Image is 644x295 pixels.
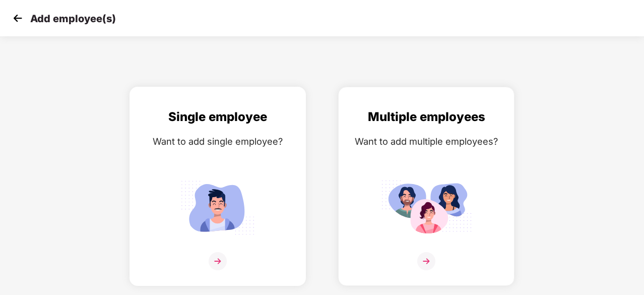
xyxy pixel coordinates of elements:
[209,252,227,270] img: svg+xml;base64,PHN2ZyB4bWxucz0iaHR0cDovL3d3dy53My5vcmcvMjAwMC9zdmciIHdpZHRoPSIzNiIgaGVpZ2h0PSIzNi...
[172,176,263,239] img: svg+xml;base64,PHN2ZyB4bWxucz0iaHR0cDovL3d3dy53My5vcmcvMjAwMC9zdmciIGlkPSJTaW5nbGVfZW1wbG95ZWUiIH...
[140,134,295,149] div: Want to add single employee?
[10,11,25,26] img: svg+xml;base64,PHN2ZyB4bWxucz0iaHR0cDovL3d3dy53My5vcmcvMjAwMC9zdmciIHdpZHRoPSIzMCIgaGVpZ2h0PSIzMC...
[30,13,116,25] p: Add employee(s)
[417,252,435,270] img: svg+xml;base64,PHN2ZyB4bWxucz0iaHR0cDovL3d3dy53My5vcmcvMjAwMC9zdmciIHdpZHRoPSIzNiIgaGVpZ2h0PSIzNi...
[140,107,295,127] div: Single employee
[381,176,472,239] img: svg+xml;base64,PHN2ZyB4bWxucz0iaHR0cDovL3d3dy53My5vcmcvMjAwMC9zdmciIGlkPSJNdWx0aXBsZV9lbXBsb3llZS...
[349,107,504,127] div: Multiple employees
[349,134,504,149] div: Want to add multiple employees?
